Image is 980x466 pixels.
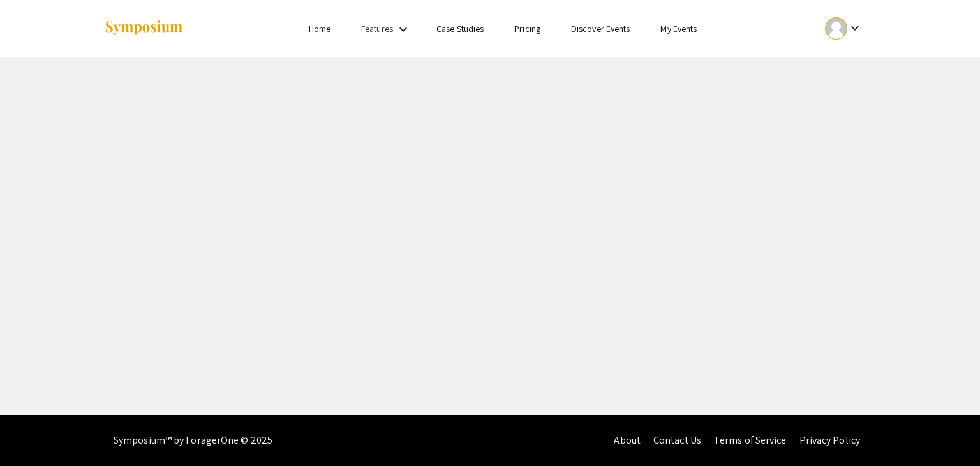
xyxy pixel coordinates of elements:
img: Symposium by ForagerOne [104,20,184,37]
a: Terms of Service [714,433,787,447]
button: Expand account dropdown [812,14,876,43]
iframe: Chat [10,409,54,456]
a: Case Studies [436,23,484,34]
a: My Events [660,23,697,34]
a: Contact Us [653,433,701,447]
a: Privacy Policy [799,433,860,447]
a: Features [361,23,393,34]
mat-icon: Expand Features list [396,22,411,37]
a: About [614,433,641,447]
div: Symposium™ by ForagerOne © 2025 [114,415,272,466]
a: Pricing [514,23,540,34]
mat-icon: Expand account dropdown [847,20,863,36]
a: Discover Events [571,23,630,34]
a: Home [309,23,330,34]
